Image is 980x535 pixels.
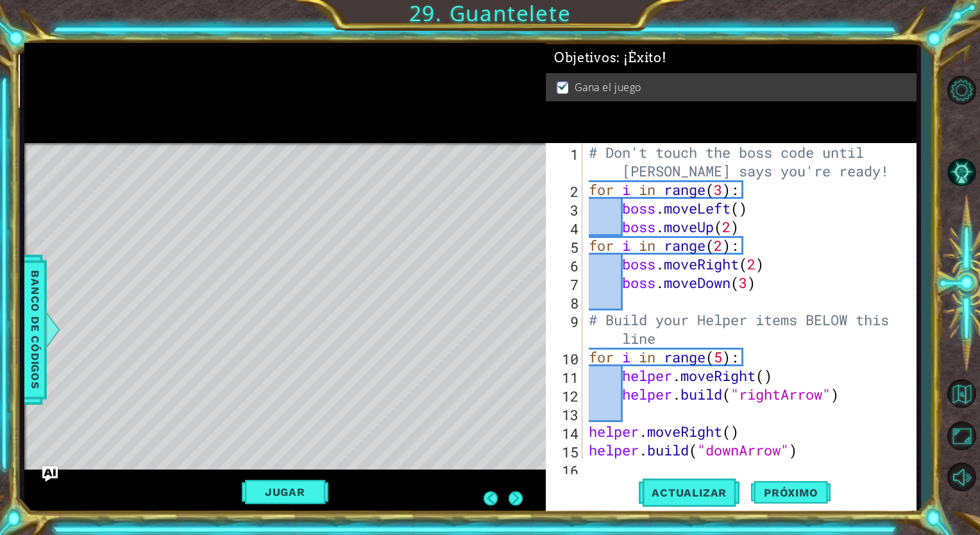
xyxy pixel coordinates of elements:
[943,375,980,412] button: Volver al mapa
[548,424,582,443] div: 14
[548,145,582,182] div: 1
[548,443,582,461] div: 15
[639,486,739,499] span: Actualizar
[943,71,980,108] button: Opciones de nivel
[548,368,582,387] div: 11
[25,264,46,396] span: Banco de códigos
[548,182,582,201] div: 2
[575,80,641,94] p: Gana el juego
[639,474,739,511] button: Actualizar
[548,219,582,238] div: 4
[24,143,617,521] div: Level Map
[548,294,582,312] div: 8
[943,418,980,455] button: Maximizar navegador
[548,257,582,275] div: 6
[616,50,666,65] span: : ¡Éxito!
[548,461,582,480] div: 16
[751,486,831,499] span: Próximo
[548,238,582,257] div: 5
[548,350,582,368] div: 10
[751,474,831,511] button: Próximo
[548,387,582,405] div: 12
[548,201,582,219] div: 3
[548,312,582,350] div: 9
[943,459,980,496] button: Sonido apagado
[484,491,509,505] button: Back
[557,80,570,90] img: Check mark for checkbox
[548,405,582,424] div: 13
[943,373,980,416] a: Volver al mapa
[548,275,582,294] div: 7
[509,491,523,505] button: Next
[242,480,328,504] button: Jugar
[554,50,666,66] span: Objetivos
[42,466,58,482] button: Ask AI
[943,153,980,191] button: Pista IA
